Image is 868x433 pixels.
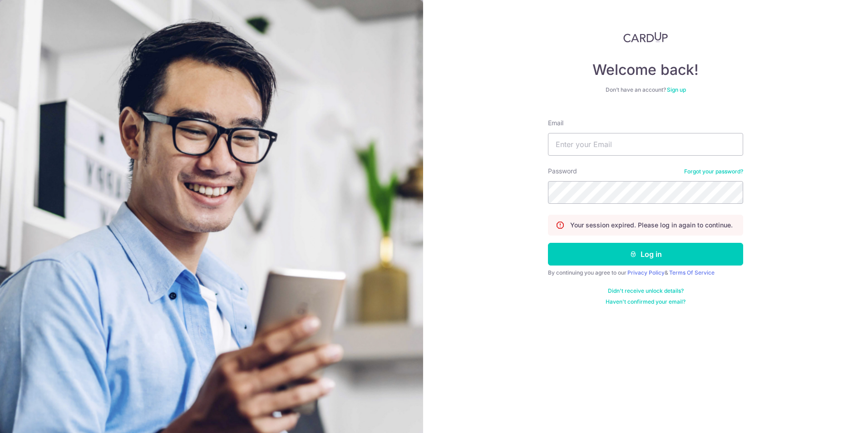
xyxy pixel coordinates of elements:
h4: Welcome back! [548,61,743,79]
a: Forgot your password? [684,168,743,175]
a: Terms Of Service [669,269,715,276]
a: Privacy Policy [627,269,665,276]
p: Your session expired. Please log in again to continue. [570,221,733,230]
img: CardUp Logo [623,32,668,43]
label: Email [548,118,563,128]
input: Enter your Email [548,133,743,156]
button: Log in [548,243,743,266]
div: Don’t have an account? [548,86,743,93]
a: Haven't confirmed your email? [606,298,686,305]
a: Didn't receive unlock details? [608,287,684,295]
div: By continuing you agree to our & [548,269,743,276]
label: Password [548,167,577,176]
a: Sign up [667,86,686,93]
